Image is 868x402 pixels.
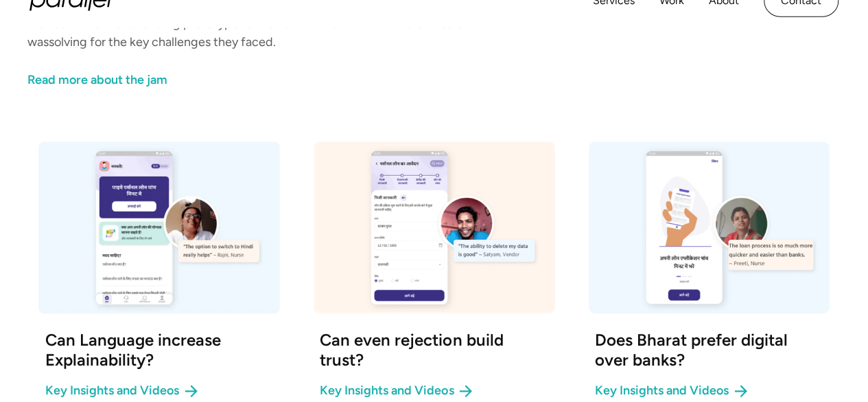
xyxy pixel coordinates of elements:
[320,331,548,370] div: Can even rejection build trust?
[456,381,476,401] img: arrow
[595,381,729,401] div: Key Insights and Videos
[182,381,201,401] img: arrow
[320,381,454,401] div: Key Insights and Videos
[45,381,179,401] div: Key Insights and Videos
[27,71,167,89] div: Read more about the jam
[45,331,273,370] div: Can Language increase Explainability?
[27,71,541,89] a: link
[27,14,541,52] p: We took a No-Code lending prototype to the heartland of India and asked users if it wassolving fo...
[595,331,823,370] div: Does Bharat prefer digital over banks?
[731,381,751,401] img: arrow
